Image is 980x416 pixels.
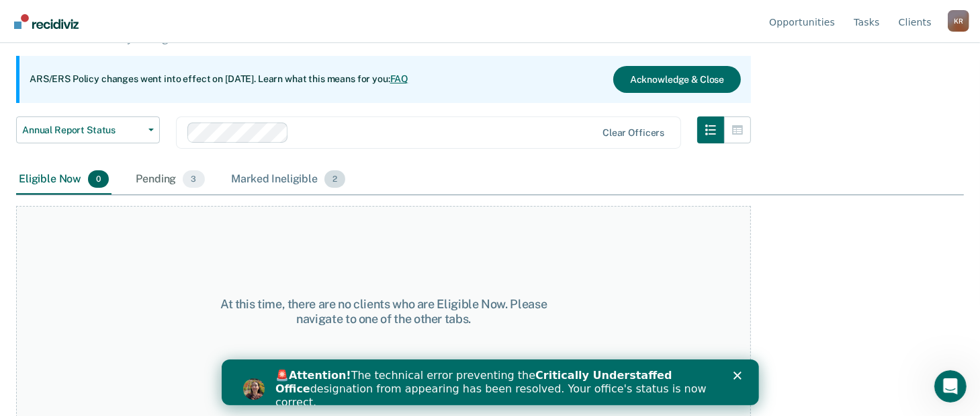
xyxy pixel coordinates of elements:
[88,170,109,188] span: 0
[16,20,731,45] p: Supervision clients may be eligible for Annual Report Status if they meet certain criteria. The o...
[16,165,112,195] div: Eligible Now0
[16,116,160,143] button: Annual Report Status
[603,127,664,139] div: Clear officers
[390,73,409,84] a: FAQ
[54,9,451,36] b: Critically Understaffed Office
[229,165,349,195] div: Marked Ineligible2
[183,170,204,188] span: 3
[200,297,567,326] div: At this time, there are no clients who are Eligible Now. Please navigate to one of the other tabs.
[324,170,345,188] span: 2
[512,12,525,20] div: Close
[67,9,130,22] b: Attention!
[613,66,741,93] button: Acknowledge & Close
[14,14,79,29] img: Recidiviz
[30,73,408,86] p: ARS/ERS Policy changes went into effect on [DATE]. Learn what this means for you:
[133,165,207,195] div: Pending3
[22,125,143,136] span: Annual Report Status
[54,9,494,50] div: 🚨 The technical error preventing the designation from appearing has been resolved. Your office's ...
[948,10,969,32] div: K R
[948,10,969,32] button: Profile dropdown button
[934,370,967,403] iframe: Intercom live chat
[222,359,759,405] iframe: Intercom live chat banner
